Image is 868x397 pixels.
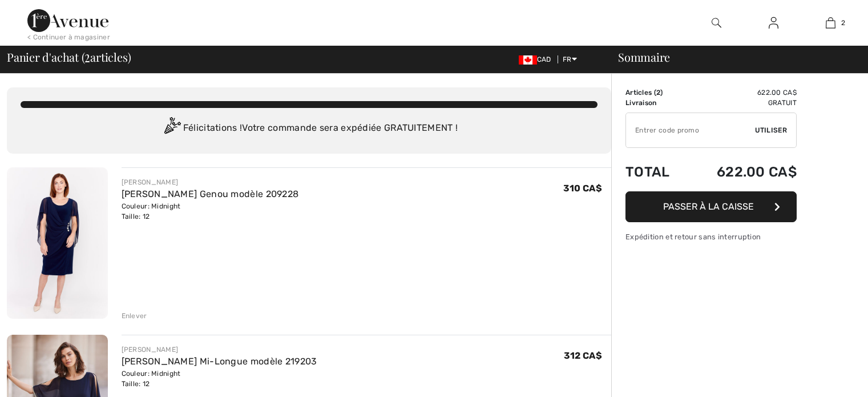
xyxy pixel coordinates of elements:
[625,87,687,98] td: Articles ( )
[687,98,797,108] td: Gratuit
[563,183,602,194] span: 310 CA$
[625,153,687,191] td: Total
[7,167,108,319] img: Robe Fourreau Genou modèle 209228
[122,368,317,389] div: Couleur: Midnight Taille: 12
[519,55,556,63] span: CAD
[160,117,183,140] img: Congratulation2.svg
[122,177,299,187] div: [PERSON_NAME]
[27,9,108,32] img: 1ère Avenue
[769,16,778,30] img: Mes infos
[625,231,797,242] div: Expédition et retour sans interruption
[712,16,721,30] img: recherche
[27,32,110,42] div: < Continuer à magasiner
[519,55,537,65] img: Canadian Dollar
[84,49,90,63] span: 2
[802,16,858,30] a: 2
[122,311,147,321] div: Enlever
[625,191,797,222] button: Passer à la caisse
[663,201,754,212] span: Passer à la caisse
[563,55,577,63] span: FR
[687,153,797,191] td: 622.00 CA$
[841,18,845,28] span: 2
[625,98,687,108] td: Livraison
[687,87,797,98] td: 622.00 CA$
[755,125,787,135] span: Utiliser
[826,16,835,30] img: Mon panier
[122,189,299,199] a: [PERSON_NAME] Genou modèle 209228
[122,344,317,355] div: [PERSON_NAME]
[656,89,660,97] span: 2
[564,350,602,361] span: 312 CA$
[760,16,788,30] a: Se connecter
[604,51,861,63] div: Sommaire
[122,201,299,222] div: Couleur: Midnight Taille: 12
[122,356,317,367] a: [PERSON_NAME] Mi-Longue modèle 219203
[626,113,755,147] input: Code promo
[21,117,597,140] div: Félicitations ! Votre commande sera expédiée GRATUITEMENT !
[7,51,131,63] span: Panier d'achat ( articles)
